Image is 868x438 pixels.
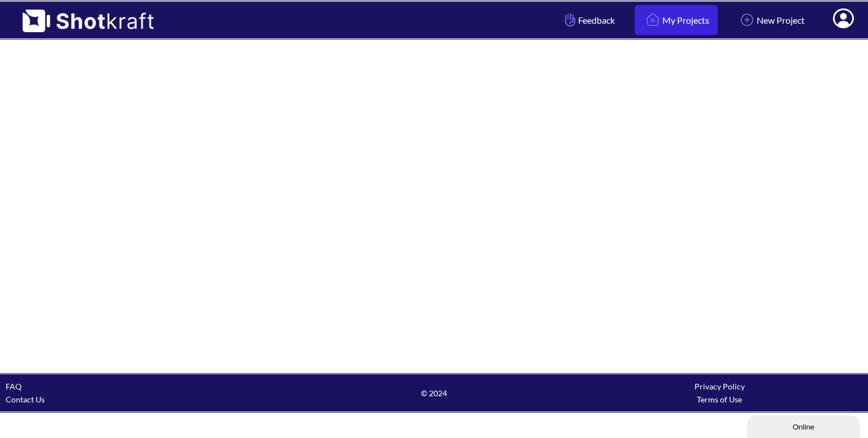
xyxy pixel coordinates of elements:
a: My Projects [635,5,718,35]
a: FAQ [6,382,21,391]
img: Home Icon [643,10,662,29]
a: Contact Us [6,395,45,404]
div: Privacy Policy [577,380,862,393]
img: Add Icon [737,10,757,29]
img: Hand Icon [562,10,578,29]
iframe: chat widget [747,413,862,438]
span: Feedback [562,14,615,27]
span: © 2024 [291,387,576,400]
a: New Project [729,5,813,35]
div: Terms of Use [577,393,862,406]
